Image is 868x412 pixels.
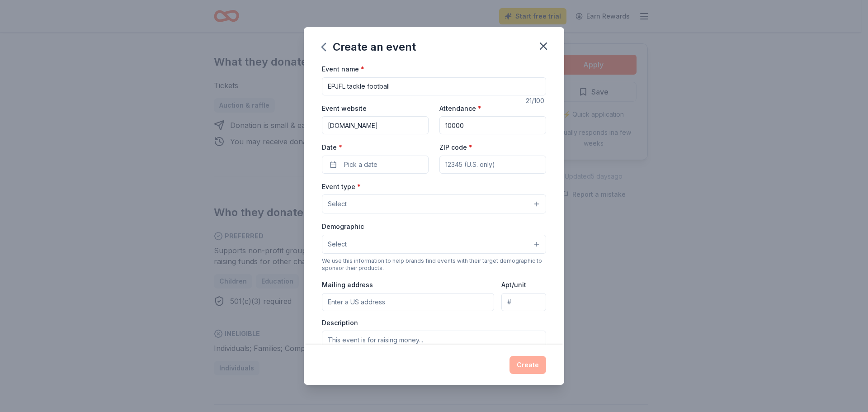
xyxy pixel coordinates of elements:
div: 21 /100 [526,95,546,106]
div: We use this information to help brands find events with their target demographic to sponsor their... [322,257,546,272]
span: Pick a date [344,159,377,170]
span: Select [328,239,347,250]
input: https://www... [322,116,429,134]
button: Select [322,235,546,254]
label: Event type [322,182,361,191]
span: Select [328,199,347,209]
label: Event website [322,104,367,113]
label: Date [322,143,429,152]
input: 12345 (U.S. only) [439,156,546,174]
label: Event name [322,65,364,74]
label: ZIP code [439,143,472,152]
label: Apt/unit [501,280,526,289]
button: Pick a date [322,156,429,174]
div: Create an event [322,40,416,54]
label: Description [322,318,358,327]
input: 20 [439,116,546,134]
label: Demographic [322,222,364,231]
input: Spring Fundraiser [322,77,546,95]
input: # [501,293,546,311]
input: Enter a US address [322,293,494,311]
label: Attendance [439,104,481,113]
button: Select [322,194,546,213]
label: Mailing address [322,280,373,289]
